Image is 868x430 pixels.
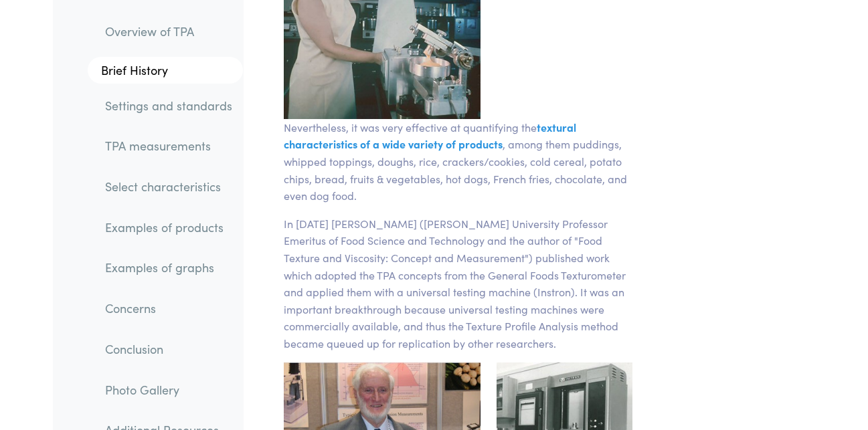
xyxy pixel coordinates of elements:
[94,374,243,405] a: Photo Gallery
[94,171,243,202] a: Select characteristics
[94,212,243,243] a: Examples of products
[94,16,243,47] a: Overview of TPA
[88,57,243,84] a: Brief History
[94,293,243,324] a: Concerns
[94,252,243,283] a: Examples of graphs
[94,130,243,161] a: TPA measurements
[94,334,243,364] a: Conclusion
[94,90,243,120] a: Settings and standards
[284,119,632,205] p: Nevertheless, it was very effective at quantifying the , among them puddings, whipped toppings, d...
[284,215,632,352] p: In [DATE] [PERSON_NAME] ([PERSON_NAME] University Professor Emeritus of Food Science and Technolo...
